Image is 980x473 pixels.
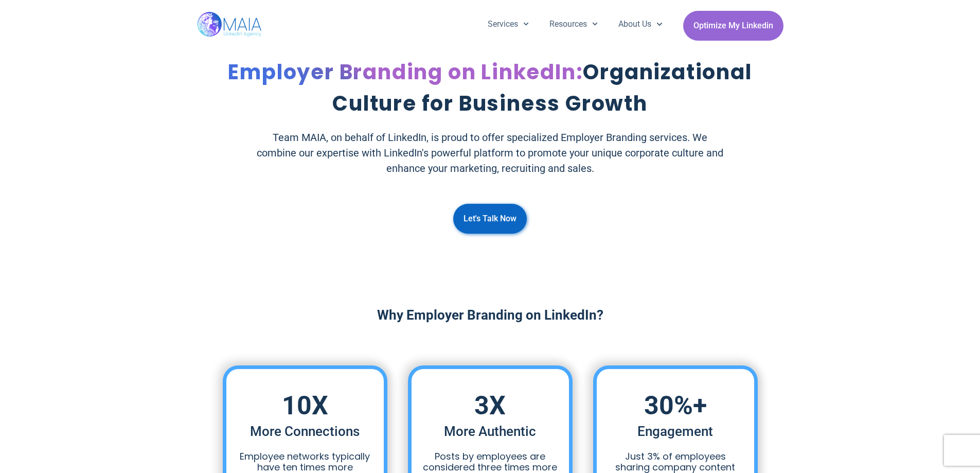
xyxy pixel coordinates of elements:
[489,390,536,422] span: X
[644,390,674,422] span: 30
[220,57,760,119] h1: Organizational Culture for Business Growth
[377,306,603,324] h2: Why Employer Branding on LinkedIn?
[312,390,360,422] span: X
[254,130,726,176] p: Team MAIA, on behalf of LinkedIn, is proud to offer specialized Employer Branding services. We co...
[464,209,516,229] span: Let's Talk Now
[637,422,713,441] div: Engagement
[474,390,489,422] span: 3
[453,204,527,234] a: Let's Talk Now
[444,422,536,441] div: More Authentic
[539,11,608,38] a: Resources
[693,16,773,36] span: Optimize My Linkedin
[608,11,672,38] a: About Us
[477,11,539,38] a: Services
[250,422,360,441] div: More Connections
[282,390,312,422] span: 10
[683,11,783,41] a: Optimize My Linkedin
[228,58,583,86] span: Employer Branding on LinkedIn:
[674,390,714,422] span: %+
[477,11,673,38] nav: Menu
